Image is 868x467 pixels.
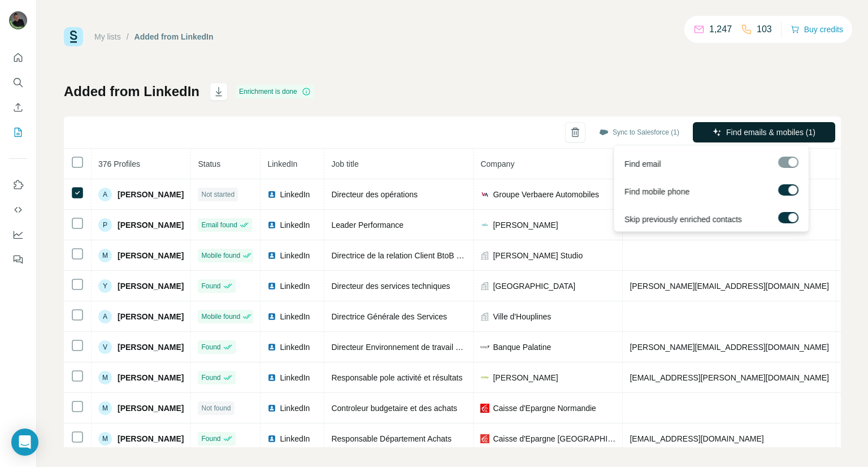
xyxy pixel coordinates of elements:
span: Directrice Générale des Services [331,312,447,321]
div: M [98,401,112,415]
span: Status [198,159,220,168]
span: [PERSON_NAME] [118,311,184,322]
div: Enrichment is done [236,85,314,98]
span: Ville d'Houplines [493,311,551,322]
span: [GEOGRAPHIC_DATA] [493,280,575,292]
button: Search [9,72,27,93]
span: Find email [624,158,661,170]
img: company-logo [480,434,489,443]
span: Mobile found [201,250,240,261]
span: Leader Performance [331,220,403,230]
button: Dashboard [9,224,27,245]
span: [PERSON_NAME] [118,250,184,261]
span: [PERSON_NAME] [118,280,184,292]
img: LinkedIn logo [267,404,276,413]
button: Use Surfe on LinkedIn [9,175,27,195]
button: My lists [9,122,27,142]
div: M [98,371,112,384]
span: Directeur des opérations [331,190,418,199]
li: / [127,31,129,42]
span: Responsable Département Achats [331,434,451,443]
span: 376 Profiles [98,159,140,168]
div: M [98,249,112,262]
span: LinkedIn [280,341,310,353]
span: Found [201,281,220,291]
span: Find mobile phone [624,186,689,197]
span: LinkedIn [280,189,310,200]
span: Found [201,342,220,352]
div: M [98,432,112,446]
span: [PERSON_NAME] [493,372,558,383]
img: company-logo [480,373,489,382]
span: LinkedIn [280,311,310,322]
div: Added from LinkedIn [134,31,214,42]
span: Not started [201,189,235,200]
span: LinkedIn [280,219,310,231]
span: Directrice de la relation Client BtoB BtoC [331,251,474,260]
span: LinkedIn [280,250,310,261]
span: LinkedIn [280,403,310,414]
span: [EMAIL_ADDRESS][DOMAIN_NAME] [630,434,763,443]
a: My lists [94,32,121,41]
button: Use Surfe API [9,200,27,220]
span: [PERSON_NAME] [118,403,184,414]
span: LinkedIn [280,372,310,383]
button: Sync to Salesforce (1) [591,124,687,141]
span: Found [201,434,220,444]
button: Feedback [9,249,27,270]
img: LinkedIn logo [267,190,276,199]
span: LinkedIn [267,159,297,168]
div: Y [98,279,112,293]
span: [PERSON_NAME][EMAIL_ADDRESS][DOMAIN_NAME] [630,282,828,291]
span: Responsable pole activité et résultats [331,373,462,382]
span: [PERSON_NAME][EMAIL_ADDRESS][DOMAIN_NAME] [630,343,828,352]
button: Quick start [9,47,27,68]
span: [PERSON_NAME] [118,433,184,444]
span: [PERSON_NAME] [118,219,184,231]
p: 103 [757,23,772,36]
span: [PERSON_NAME] [118,189,184,200]
div: A [98,310,112,323]
span: Caisse d'Epargne Normandie [493,403,596,414]
img: company-logo [480,220,489,230]
span: [PERSON_NAME] [493,219,558,231]
span: Banque Palatine [493,341,551,353]
span: Directeur Environnement de travail et achats [331,343,487,352]
button: Find emails & mobiles (1) [693,122,835,142]
span: Company [480,159,514,168]
span: Controleur budgetaire et des achats [331,404,457,413]
span: Not found [201,403,231,413]
img: Avatar [9,11,27,29]
img: Surfe Logo [64,27,83,46]
span: LinkedIn [280,433,310,444]
img: LinkedIn logo [267,312,276,321]
span: Mobile found [201,312,240,322]
span: Caisse d'Epargne [GEOGRAPHIC_DATA] [493,433,615,444]
div: Open Intercom Messenger [11,429,38,456]
span: Found [201,373,220,383]
img: LinkedIn logo [267,220,276,230]
button: Enrich CSV [9,97,27,118]
div: V [98,340,112,354]
span: Job title [331,159,358,168]
img: LinkedIn logo [267,373,276,382]
span: [PERSON_NAME] [118,341,184,353]
span: [EMAIL_ADDRESS][PERSON_NAME][DOMAIN_NAME] [630,373,828,382]
img: company-logo [480,190,489,199]
span: Skip previously enriched contacts [624,214,742,225]
span: [PERSON_NAME] [118,372,184,383]
span: Email found [201,220,237,230]
span: Groupe Verbaere Automobiles [493,189,599,200]
span: Directeur des services techniques [331,282,450,291]
span: Find emails & mobiles (1) [726,127,815,138]
div: P [98,218,112,232]
img: LinkedIn logo [267,282,276,291]
h1: Added from LinkedIn [64,83,199,101]
div: A [98,188,112,201]
img: LinkedIn logo [267,343,276,352]
img: company-logo [480,404,489,413]
span: LinkedIn [280,280,310,292]
img: LinkedIn logo [267,434,276,443]
img: company-logo [480,343,489,352]
span: [PERSON_NAME] Studio [493,250,583,261]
